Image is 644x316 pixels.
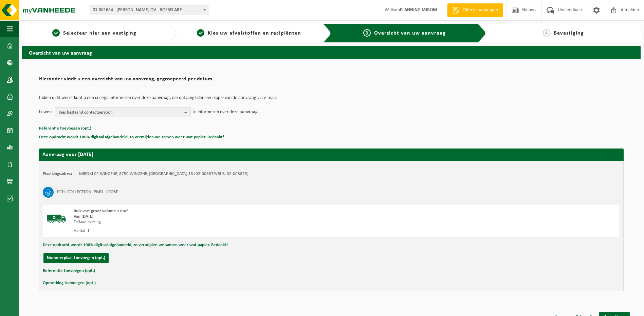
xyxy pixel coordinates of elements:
span: 3 [363,29,371,37]
h3: PCH_COLLECTION_PMD_LOOSE [57,187,118,198]
div: Aantal: 1 [74,228,358,234]
strong: Aanvraag voor [DATE] [42,152,93,157]
button: Referentie toevoegen (opt.) [39,124,91,133]
td: MIROM CP WINGENE, 8750 WINGENE, [GEOGRAPHIC_DATA] 13 (02-008879/BUS, 02-008879) [79,171,249,177]
span: 01-001654 - MIROM ROESELARE OV - ROESELARE [90,5,208,15]
span: Kies uw afvalstoffen en recipiënten [208,31,301,36]
a: 1Selecteer hier een vestiging [25,29,163,37]
strong: Van [DATE] [74,214,93,219]
a: 2Kies uw afvalstoffen en recipiënten [180,29,318,37]
strong: PLANNING MIROM [400,7,437,13]
span: Selecteer hier een vestiging [63,31,136,36]
button: Referentie toevoegen (opt.) [43,266,95,275]
p: Indien u dit wenst kunt u een collega informeren over deze aanvraag, die ontvangt dan een kopie v... [39,96,624,100]
button: Nummerplaat toevoegen (opt.) [43,253,109,263]
p: te informeren over deze aanvraag. [192,107,259,117]
button: Deze opdracht wordt 100% digitaal afgehandeld, zo vermijden we samen weer wat papier. Bedankt! [43,241,228,250]
span: 01-001654 - MIROM ROESELARE OV - ROESELARE [90,5,208,15]
span: Offerte aanvragen [461,7,500,14]
a: Offerte aanvragen [447,3,503,17]
h2: Hieronder vindt u een overzicht van uw aanvraag, gegroepeerd per datum. [39,76,624,85]
span: Bulk vast groot volume > 6m³ [74,209,128,213]
span: 1 [52,29,60,37]
p: Ik wens [39,107,53,117]
span: Bevestiging [554,31,584,36]
span: 2 [197,29,204,37]
h2: Overzicht van uw aanvraag [22,46,641,59]
span: 4 [543,29,550,37]
div: Zelfaanlevering [74,219,358,225]
button: Deze opdracht wordt 100% digitaal afgehandeld, zo vermijden we samen weer wat papier. Bedankt! [39,133,224,142]
span: Overzicht van uw aanvraag [374,31,446,36]
button: Kies bestaand contactpersoon [55,107,191,117]
strong: Plaatsingsadres: [43,172,72,176]
img: BL-SO-LV.png [47,209,67,229]
button: Opmerking toevoegen (opt.) [43,279,96,288]
span: Kies bestaand contactpersoon [59,107,182,118]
